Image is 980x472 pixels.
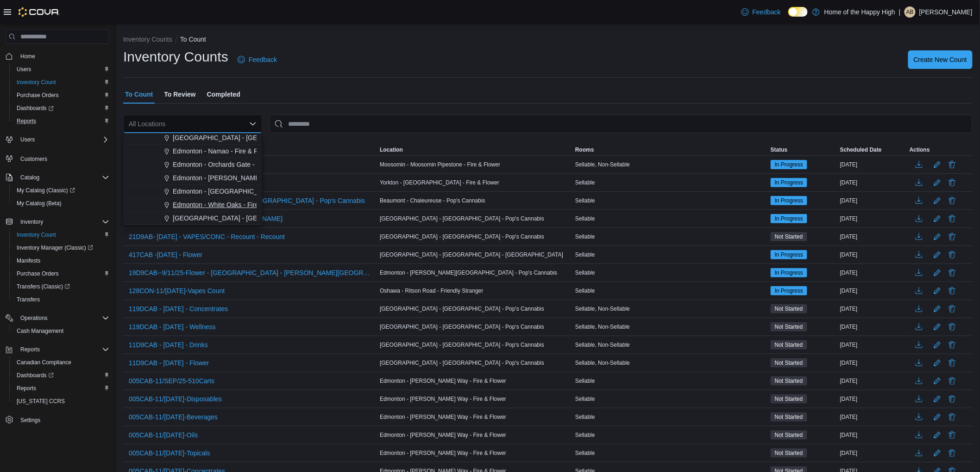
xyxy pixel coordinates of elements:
[771,448,807,458] span: Not Started
[17,104,54,112] span: Dashboards
[129,304,228,313] span: 119DCAB - [DATE] - Concentrates
[947,375,958,386] button: Delete
[13,185,79,196] a: My Catalog (Classic)
[380,377,506,385] span: Edmonton - [PERSON_NAME] Way - Fire & Flower
[9,369,113,382] a: Dashboards
[17,313,51,324] button: Operations
[573,177,769,188] div: Sellable
[380,233,544,240] span: [GEOGRAPHIC_DATA] - [GEOGRAPHIC_DATA] - Pop's Cannabis
[771,214,807,223] span: In Progress
[573,213,769,224] div: Sellable
[13,255,109,266] span: Manifests
[775,287,803,295] span: In Progress
[771,160,807,169] span: In Progress
[573,375,769,386] div: Sellable
[838,411,908,423] div: [DATE]
[775,377,803,385] span: Not Started
[17,79,56,86] span: Inventory Count
[13,242,109,253] span: Inventory Manager (Classic)
[13,396,69,407] a: [US_STATE] CCRS
[20,417,40,424] span: Settings
[13,281,74,292] a: Transfers (Classic)
[932,158,943,172] button: Edit count details
[13,268,109,279] span: Purchase Orders
[2,49,113,63] button: Home
[9,63,113,76] button: Users
[380,431,506,439] span: Edmonton - [PERSON_NAME] Way - Fire & Flower
[20,155,47,163] span: Customers
[17,134,38,145] button: Users
[380,395,506,403] span: Edmonton - [PERSON_NAME] Way - Fire & Flower
[775,215,803,223] span: In Progress
[13,64,35,75] a: Users
[380,305,544,313] span: [GEOGRAPHIC_DATA] - [GEOGRAPHIC_DATA] - Pop's Cannabis
[947,411,958,423] button: Delete
[788,7,808,17] input: Dark Mode
[13,103,109,114] span: Dashboards
[125,446,214,460] button: 005CAB-11/[DATE]-Topicals
[13,77,109,88] span: Inventory Count
[125,410,221,424] button: 005CAB-11/[DATE]-Beverages
[207,85,240,104] span: Completed
[573,231,769,242] div: Sellable
[775,323,803,331] span: Not Started
[13,90,109,101] span: Purchase Orders
[380,287,483,294] span: Oshawa - Ritson Road - Friendly Stranger
[775,178,803,187] span: In Progress
[17,153,51,165] a: Customers
[13,229,109,240] span: Inventory Count
[9,102,113,115] a: Dashboards
[17,244,93,251] span: Inventory Manager (Classic)
[2,171,113,184] button: Catalog
[9,293,113,306] button: Transfers
[824,6,895,18] p: Home of the Happy High
[129,268,372,277] span: 19D9CAB--9/11/25-Flower - [GEOGRAPHIC_DATA] - [PERSON_NAME][GEOGRAPHIC_DATA] - [GEOGRAPHIC_DATA]
[129,358,209,368] span: 11D9CAB - [DATE] - Flower
[932,428,943,442] button: Edit count details
[573,321,769,332] div: Sellable, Non-Sellable
[13,370,57,381] a: Dashboards
[771,232,807,241] span: Not Started
[2,413,113,427] button: Settings
[919,6,973,18] p: [PERSON_NAME]
[838,177,908,188] div: [DATE]
[9,115,113,128] button: Reports
[129,286,225,295] span: 128CON-11/[DATE]-Vapes Count
[932,248,943,262] button: Edit count details
[771,376,807,386] span: Not Started
[932,446,943,460] button: Edit count details
[270,115,973,133] input: This is a search bar. After typing your query, hit enter to filter the results lower in the page.
[775,449,803,457] span: Not Started
[914,55,967,64] span: Create New Count
[932,230,943,244] button: Edit count details
[123,36,172,43] button: Inventory Counts
[13,370,109,381] span: Dashboards
[123,48,228,66] h1: Inventory Counts
[932,212,943,226] button: Edit count details
[249,120,257,128] button: Close list of options
[932,194,943,208] button: Edit count details
[753,7,781,17] span: Feedback
[380,197,485,204] span: Beaumont - Chaleureuse - Pop's Cannabis
[947,357,958,368] button: Delete
[838,447,908,459] div: [DATE]
[2,133,113,146] button: Users
[125,392,226,406] button: 005CAB-11/[DATE]-Disposables
[573,357,769,368] div: Sellable, Non-Sellable
[9,241,113,254] a: Inventory Manager (Classic)
[17,134,109,145] span: Users
[17,172,109,183] span: Catalog
[573,339,769,350] div: Sellable, Non-Sellable
[932,284,943,298] button: Edit count details
[173,214,358,223] span: [GEOGRAPHIC_DATA] - [GEOGRAPHIC_DATA] - Fire & Flower
[775,431,803,439] span: Not Started
[17,344,109,355] span: Reports
[129,430,198,440] span: 005CAB-11/[DATE]-Oils
[775,251,803,259] span: In Progress
[125,248,206,262] button: 417CAB -[DATE] - Flower
[947,249,958,260] button: Delete
[947,195,958,206] button: Delete
[771,322,807,331] span: Not Started
[2,215,113,228] button: Inventory
[573,195,769,206] div: Sellable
